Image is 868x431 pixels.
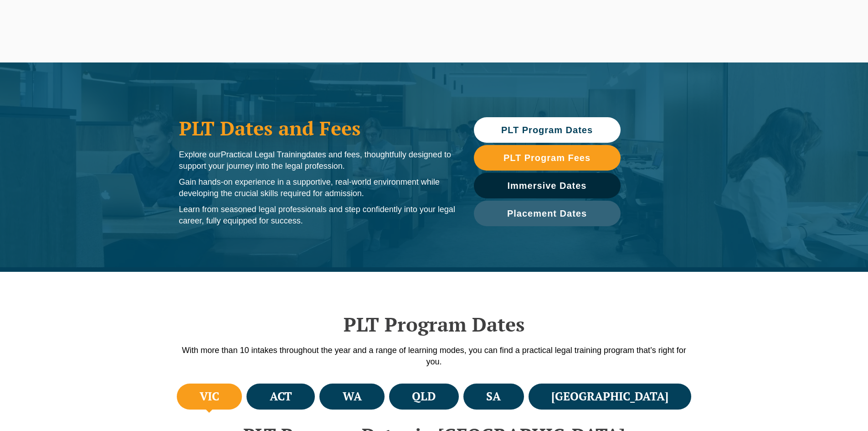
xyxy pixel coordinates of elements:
[474,117,621,143] a: PLT Program Dates
[179,117,456,140] h1: PLT Dates and Fees
[412,389,436,404] h4: QLD
[503,153,591,162] span: PLT Program Fees
[474,145,621,171] a: PLT Program Fees
[200,389,219,404] h4: VIC
[507,209,587,218] span: Placement Dates
[175,345,694,368] p: With more than 10 intakes throughout the year and a range of learning modes, you can find a pract...
[179,204,456,227] p: Learn from seasoned legal professionals and step confidently into your legal career, fully equipp...
[179,177,456,199] p: Gain hands-on experience in a supportive, real-world environment while developing the crucial ski...
[175,313,694,336] h2: PLT Program Dates
[508,181,587,190] span: Immersive Dates
[474,173,621,198] a: Immersive Dates
[221,150,306,159] span: Practical Legal Training
[501,125,593,135] span: PLT Program Dates
[486,389,501,404] h4: SA
[474,201,621,226] a: Placement Dates
[551,389,668,404] h4: [GEOGRAPHIC_DATA]
[270,389,292,404] h4: ACT
[343,389,362,404] h4: WA
[179,149,456,172] p: Explore our dates and fees, thoughtfully designed to support your journey into the legal profession.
